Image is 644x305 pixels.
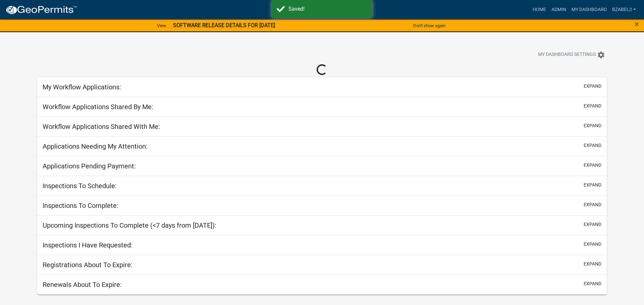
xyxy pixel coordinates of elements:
a: Home [530,3,549,16]
button: My Dashboard Settingssettings [533,48,610,61]
h5: Inspections To Complete: [43,202,118,210]
h5: Renewals About To Expire: [43,281,122,289]
button: Don't show again [411,20,448,31]
h5: Applications Needing My Attention: [43,142,148,150]
button: Close [635,20,639,28]
i: settings [597,51,605,59]
button: expand [584,241,601,248]
strong: SOFTWARE RELEASE DETAILS FOR [DATE] [173,22,275,28]
h5: Inspections I Have Requested: [43,241,132,249]
h5: Registrations About To Expire: [43,261,132,269]
a: My Dashboard [569,3,609,16]
button: expand [584,122,601,129]
button: expand [584,142,601,149]
span: × [635,19,639,29]
h5: Applications Pending Payment: [43,162,136,170]
button: expand [584,83,601,90]
button: expand [584,162,601,169]
button: expand [584,221,601,228]
a: View [154,20,169,31]
span: My Dashboard Settings [538,51,596,59]
a: bzabel2 [609,3,639,16]
h5: My Workflow Applications: [43,83,121,91]
a: Admin [549,3,569,16]
h5: Upcoming Inspections To Complete (<7 days from [DATE]): [43,221,216,229]
button: expand [584,280,601,287]
h5: Inspections To Schedule: [43,182,117,190]
h5: Workflow Applications Shared By Me: [43,103,153,111]
div: Saved! [288,5,367,13]
h5: Workflow Applications Shared With Me: [43,123,160,131]
button: expand [584,102,601,109]
button: expand [584,201,601,208]
button: expand [584,181,601,188]
button: expand [584,260,601,268]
